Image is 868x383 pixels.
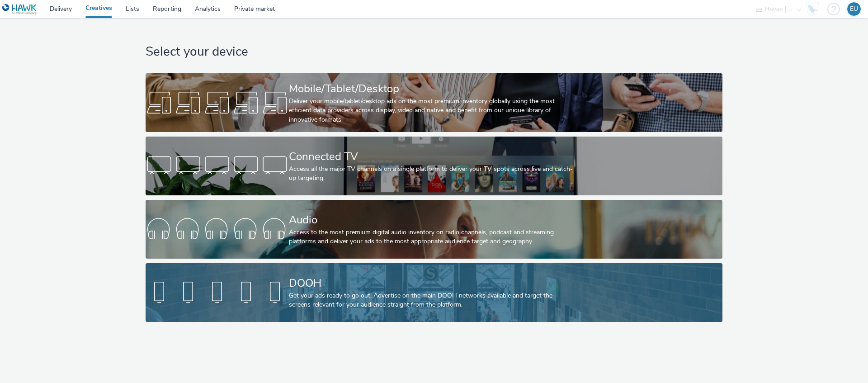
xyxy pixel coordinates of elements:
[146,200,722,259] a: AudioAccess to the most premium digital audio inventory on radio channels, podcast and streaming ...
[289,275,576,291] div: DOOH
[146,137,722,195] a: Connected TVAccess all the major TV channels on a single platform to deliver your TV spots across...
[806,2,819,16] img: Hawk Academy
[289,149,576,165] div: Connected TV
[2,4,37,15] img: undefined Logo
[850,2,858,16] div: EU
[289,228,576,246] div: Access to the most premium digital audio inventory on radio channels, podcast and streaming platf...
[146,263,722,322] a: DOOHGet your ads ready to go out! Advertise on the main DOOH networks available and target the sc...
[146,73,722,132] a: Mobile/Tablet/DesktopDeliver your mobile/tablet/desktop ads on the most premium inventory globall...
[289,291,576,310] div: Get your ads ready to go out! Advertise on the main DOOH networks available and target the screen...
[289,165,576,183] div: Access all the major TV channels on a single platform to deliver your TV spots across live and ca...
[806,2,823,16] a: Hawk Academy
[289,97,576,124] div: Deliver your mobile/tablet/desktop ads on the most premium inventory globally using the most effi...
[289,212,576,228] div: Audio
[146,43,722,61] h1: Select your device
[289,81,576,97] div: Mobile/Tablet/Desktop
